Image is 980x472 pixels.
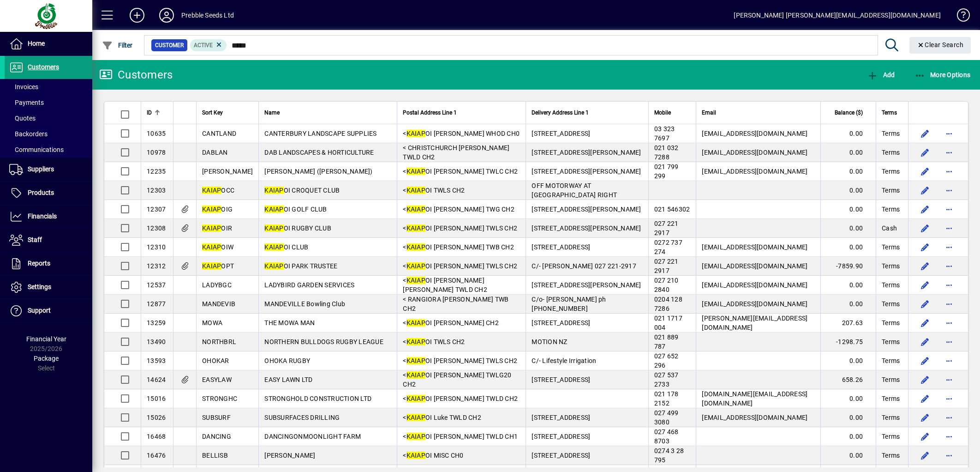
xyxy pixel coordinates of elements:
[532,130,590,137] span: [STREET_ADDRESS]
[403,277,487,293] span: < OI [PERSON_NAME] [PERSON_NAME] TWLD CH2
[918,429,932,444] button: Edit
[820,427,876,446] td: 0.00
[532,182,617,199] span: OFF MOTORWAY AT [GEOGRAPHIC_DATA] RIGHT
[532,281,641,289] span: [STREET_ADDRESS][PERSON_NAME]
[194,42,213,48] span: Active
[532,433,590,440] span: [STREET_ADDRESS]
[202,357,229,364] span: OHOKAR
[820,408,876,427] td: 0.00
[9,99,44,106] span: Payments
[28,212,57,220] span: Financials
[202,168,253,175] span: [PERSON_NAME]
[264,262,283,270] em: KAIAP
[406,338,425,345] em: KAIAP
[532,168,641,175] span: [STREET_ADDRESS][PERSON_NAME]
[28,283,51,290] span: Settings
[654,296,682,312] span: 0204 128 7286
[202,395,237,402] span: STRONGHC
[918,315,932,330] button: Edit
[918,183,932,198] button: Edit
[918,334,932,349] button: Edit
[28,165,54,173] span: Suppliers
[406,168,425,175] em: KAIAP
[406,357,425,364] em: KAIAP
[918,221,932,236] button: Edit
[147,376,166,383] span: 14624
[820,181,876,200] td: 0.00
[403,433,518,440] span: < OI [PERSON_NAME] TWLD CH1
[264,224,331,232] span: OI RUGBY CLUB
[202,206,233,213] span: OIG
[264,187,283,194] em: KAIAP
[882,432,900,441] span: Terms
[914,71,971,79] span: More Options
[942,353,956,368] button: More options
[702,243,807,251] span: [EMAIL_ADDRESS][DOMAIN_NAME]
[532,296,606,312] span: C/o- [PERSON_NAME] ph [PHONE_NUMBER]
[820,238,876,257] td: 0.00
[34,355,59,362] span: Package
[9,146,64,153] span: Communications
[942,202,956,217] button: More options
[912,67,973,83] button: More Options
[918,372,932,387] button: Edit
[835,108,863,118] span: Balance ($)
[702,168,807,175] span: [EMAIL_ADDRESS][DOMAIN_NAME]
[882,148,900,157] span: Terms
[406,395,425,402] em: KAIAP
[264,168,372,175] span: [PERSON_NAME] ([PERSON_NAME])
[918,164,932,179] button: Edit
[28,63,59,71] span: Customers
[406,414,425,421] em: KAIAP
[918,145,932,160] button: Edit
[942,240,956,254] button: More options
[702,130,807,137] span: [EMAIL_ADDRESS][DOMAIN_NAME]
[942,164,956,179] button: More options
[532,108,589,118] span: Delivery Address Line 1
[202,281,232,289] span: LADYBGC
[202,300,235,308] span: MANDEVIB
[5,299,92,322] a: Support
[403,414,481,421] span: < OI Luke TWLD CH2
[882,167,900,176] span: Terms
[918,126,932,141] button: Edit
[918,202,932,217] button: Edit
[5,229,92,252] a: Staff
[264,187,340,194] span: OI CROQUET CLUB
[820,295,876,314] td: 0.00
[702,390,807,407] span: [DOMAIN_NAME][EMAIL_ADDRESS][DOMAIN_NAME]
[202,243,221,251] em: KAIAP
[147,108,152,118] span: ID
[702,281,807,289] span: [EMAIL_ADDRESS][DOMAIN_NAME]
[202,224,221,232] em: KAIAP
[403,452,463,459] span: < OI MISC CH0
[820,257,876,276] td: -7859.90
[9,83,38,91] span: Invoices
[918,448,932,463] button: Edit
[918,259,932,273] button: Edit
[406,433,425,440] em: KAIAP
[406,262,425,270] em: KAIAP
[264,206,283,213] em: KAIAP
[190,39,227,51] mat-chip: Activation Status: Active
[147,433,166,440] span: 16468
[147,243,166,251] span: 12310
[882,451,900,460] span: Terms
[28,307,51,314] span: Support
[942,410,956,425] button: More options
[917,41,964,48] span: Clear Search
[264,224,283,232] em: KAIAP
[532,452,590,459] span: [STREET_ADDRESS]
[654,277,679,293] span: 027 210 2840
[202,319,222,327] span: MOWA
[882,242,900,252] span: Terms
[403,206,514,213] span: < OI [PERSON_NAME] TWG CH2
[532,338,567,345] span: MOTION NZ
[734,8,941,23] div: [PERSON_NAME] [PERSON_NAME][EMAIL_ADDRESS][DOMAIN_NAME]
[820,333,876,351] td: -1298.75
[264,243,283,251] em: KAIAP
[532,262,636,270] span: C/- [PERSON_NAME] 027 221-2917
[406,224,425,232] em: KAIAP
[406,277,425,284] em: KAIAP
[147,414,166,421] span: 15026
